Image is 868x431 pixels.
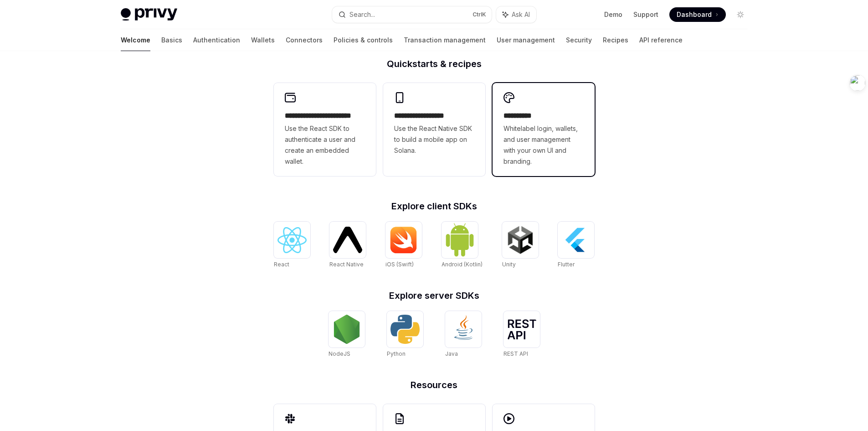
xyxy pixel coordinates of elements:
[285,123,365,167] span: Use the React SDK to authenticate a user and create an embedded wallet.
[502,222,539,269] a: UnityUnity
[349,9,375,20] div: Search...
[442,222,483,269] a: Android (Kotlin)Android (Kotlin)
[383,83,485,176] a: **** **** **** ***Use the React Native SDK to build a mobile app on Solana.
[506,225,535,254] img: Unity
[633,10,658,19] a: Support
[603,29,628,51] a: Recipes
[566,29,592,51] a: Security
[387,311,423,358] a: PythonPython
[445,311,482,358] a: JavaJava
[385,222,422,269] a: iOS (Swift)iOS (Swift)
[669,7,726,22] a: Dashboard
[274,202,595,211] h2: Explore client SDKs
[251,29,275,51] a: Wallets
[558,261,575,268] span: Flutter
[385,261,414,268] span: iOS (Swift)
[445,350,458,357] span: Java
[274,59,595,68] h2: Quickstarts & recipes
[332,315,361,344] img: NodeJS
[733,7,748,22] button: Toggle dark mode
[390,315,420,344] img: Python
[503,350,528,357] span: REST API
[497,29,555,51] a: User management
[329,350,350,357] span: NodeJS
[161,29,182,51] a: Basics
[404,29,486,51] a: Transaction management
[329,261,364,268] span: React Native
[334,29,393,51] a: Policies & controls
[677,10,712,19] span: Dashboard
[274,380,595,389] h2: Resources
[445,223,474,257] img: Android (Kotlin)
[502,261,516,268] span: Unity
[512,10,530,19] span: Ask AI
[332,6,492,23] button: Search...CtrlK
[503,311,540,358] a: REST APIREST API
[639,29,683,51] a: API reference
[387,350,406,357] span: Python
[329,311,365,358] a: NodeJSNodeJS
[604,10,622,19] a: Demo
[286,29,323,51] a: Connectors
[473,11,486,18] span: Ctrl K
[121,29,150,51] a: Welcome
[449,315,478,344] img: Java
[333,227,362,253] img: React Native
[193,29,240,51] a: Authentication
[493,83,595,176] a: **** *****Whitelabel login, wallets, and user management with your own UI and branding.
[329,222,366,269] a: React NativeReact Native
[274,222,310,269] a: ReactReact
[274,291,595,300] h2: Explore server SDKs
[389,226,418,254] img: iOS (Swift)
[558,222,594,269] a: FlutterFlutter
[561,225,591,254] img: Flutter
[507,319,536,339] img: REST API
[503,123,584,167] span: Whitelabel login, wallets, and user management with your own UI and branding.
[394,123,474,156] span: Use the React Native SDK to build a mobile app on Solana.
[496,6,536,23] button: Ask AI
[274,261,289,268] span: React
[277,227,307,253] img: React
[442,261,483,268] span: Android (Kotlin)
[121,8,177,21] img: light logo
